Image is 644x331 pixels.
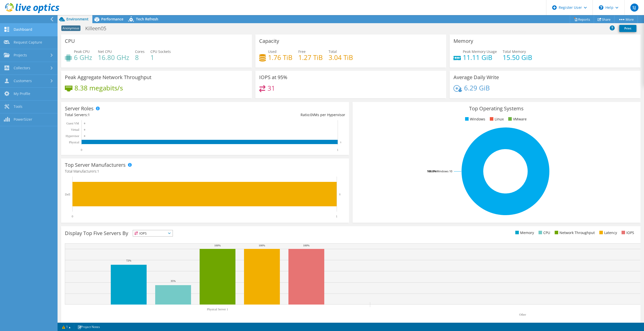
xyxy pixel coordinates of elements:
text: 35% [171,279,176,282]
text: Virtual [71,128,79,131]
text: 1 [337,148,338,152]
li: Windows [464,116,485,122]
text: Dell [65,193,70,196]
h4: 16.80 GHz [98,55,129,60]
a: More [614,15,638,23]
li: Latency [598,230,617,236]
a: Print [619,25,636,32]
span: Free [298,49,306,54]
h4: 31 [267,85,275,91]
h3: Top Operating Systems [356,106,637,111]
a: 1 [59,324,74,330]
span: Environment [66,17,89,21]
h3: Memory [453,38,473,44]
span: Anonymous [61,25,80,31]
svg: \n [599,5,603,10]
h4: 6.29 GiB [464,85,490,91]
text: Other [519,313,526,316]
h3: Peak Aggregate Network Throughput [65,75,151,80]
a: Project Notes [74,324,103,330]
h3: Server Roles [65,106,94,111]
h4: 3.04 TiB [329,55,353,60]
tspan: Windows 10 [436,169,452,173]
text: 1 [336,215,337,218]
span: CPU Sockets [150,49,171,54]
span: Total [329,49,337,54]
h4: 8.38 megabits/s [74,85,123,91]
h4: 8 [135,55,145,60]
span: Used [268,49,277,54]
h4: Total Manufacturers: [65,169,345,174]
span: Cores [135,49,145,54]
a: Share [594,15,614,23]
h3: Average Daily Write [453,75,499,80]
h1: Killeen05 [83,26,114,31]
text: Physical [69,141,79,144]
text: Hypervisor [66,134,79,138]
h4: 15.50 GiB [503,55,532,60]
text: 0 [72,215,73,218]
tspan: 100.0% [427,169,436,173]
h4: 11.11 GiB [463,55,497,60]
li: CPU [537,230,550,236]
span: Peak CPU [74,49,90,54]
text: 1 [339,193,341,196]
span: Peak Memory Usage [463,49,497,54]
h4: 6 GHz [74,55,92,60]
text: 100% [214,244,221,247]
span: Total Memory [503,49,526,54]
span: SJ [630,4,638,12]
text: 1 [340,141,341,144]
text: 0 [84,135,85,137]
li: Network Throughput [553,230,595,236]
text: 0 [81,148,82,152]
span: 1 [97,169,99,174]
text: 100% [259,244,265,247]
h3: IOPS at 95% [259,75,287,80]
span: 1 [88,112,90,117]
text: 0 [84,122,85,125]
span: Net CPU [98,49,112,54]
text: 72% [126,259,131,262]
text: Guest VM [66,122,79,125]
div: Ratio: VMs per Hypervisor [205,112,345,118]
span: 0 [310,112,312,117]
h3: CPU [65,38,75,44]
div: Total Servers: [65,112,205,118]
a: Reports [570,15,594,23]
h4: 1 [150,55,171,60]
text: 100% [303,244,310,247]
span: Performance [101,17,123,21]
li: Memory [514,230,534,236]
span: IOPS [133,230,173,236]
span: Tech Refresh [136,17,158,21]
li: Linux [489,116,504,122]
text: Physical Server 1 [207,308,228,311]
h3: Capacity [259,38,279,44]
li: VMware [507,116,527,122]
h3: Top Server Manufacturers [65,162,126,168]
h4: 1.76 TiB [268,55,292,60]
h4: 1.27 TiB [298,55,323,60]
li: IOPS [620,230,634,236]
text: 0 [84,128,85,131]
